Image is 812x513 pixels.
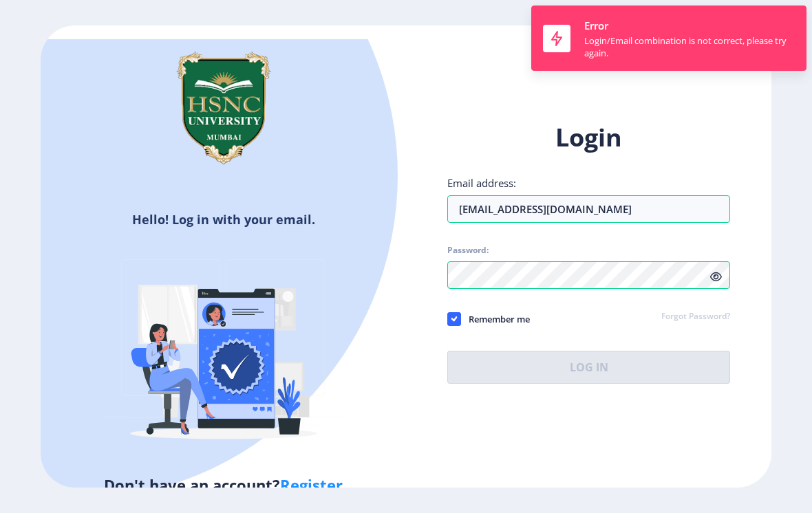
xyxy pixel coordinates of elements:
div: Login/Email combination is not correct, please try again. [584,34,795,59]
h1: Login [447,121,730,154]
span: Remember me [461,311,530,327]
button: Log In [447,351,730,384]
label: Email address: [447,176,516,190]
label: Password: [447,245,489,256]
h5: Don't have an account? [51,474,396,496]
input: Email address [447,195,730,223]
a: Forgot Password? [661,311,730,323]
img: Verified-rafiki.svg [103,233,344,474]
span: Error [584,19,608,32]
a: Register [280,474,343,495]
img: hsnc.png [155,39,292,177]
